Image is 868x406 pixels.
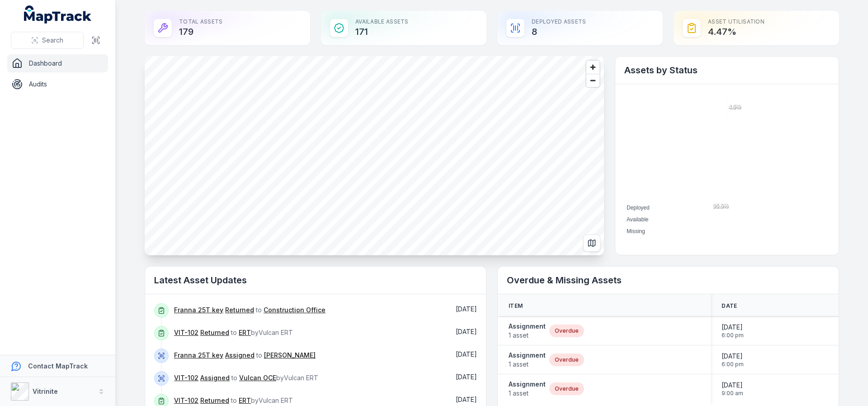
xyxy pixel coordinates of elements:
[200,328,229,337] a: Returned
[28,362,88,370] strong: Contact MapTrack
[239,396,251,405] a: ERT
[627,228,645,234] span: Missing
[174,328,198,337] a: VIT-102
[456,396,477,403] span: [DATE]
[509,331,546,340] span: 1 asset
[722,390,743,397] span: 9:00 am
[24,5,92,24] a: MapTrack
[456,350,477,358] time: 8/21/2025, 8:58:20 AM
[509,360,546,369] span: 1 asset
[509,351,546,360] strong: Assignment
[174,306,223,315] a: Franna 25T key
[586,74,599,87] button: Zoom out
[722,381,743,390] span: [DATE]
[509,351,546,369] a: Assignment1 asset
[509,380,546,389] strong: Assignment
[7,75,108,93] a: Audits
[456,396,477,403] time: 8/20/2025, 4:44:11 PM
[7,54,108,72] a: Dashboard
[264,351,316,360] a: [PERSON_NAME]
[200,373,230,382] a: Assigned
[174,306,325,314] span: to
[174,351,223,360] a: Franna 25T key
[722,323,744,339] time: 7/9/2025, 6:00:00 PM
[507,274,830,287] h2: Overdue & Missing Assets
[174,396,293,404] span: to by Vulcan ERT
[586,61,599,74] button: Zoom in
[722,361,744,368] span: 6:00 pm
[583,234,600,252] button: Switch to Map View
[174,351,316,359] span: to
[11,32,84,49] button: Search
[456,305,477,313] span: [DATE]
[549,353,584,366] div: Overdue
[200,396,229,405] a: Returned
[456,305,477,313] time: 8/21/2025, 4:44:18 PM
[627,205,650,211] span: Deployed
[174,373,198,382] a: VIT-102
[722,352,744,368] time: 7/9/2025, 6:00:00 PM
[33,387,58,395] strong: Vitrinite
[549,325,584,337] div: Overdue
[456,373,477,381] span: [DATE]
[456,350,477,358] span: [DATE]
[264,306,325,315] a: Construction Office
[627,216,648,223] span: Available
[624,64,830,76] h2: Assets by Status
[509,322,546,331] strong: Assignment
[42,36,63,45] span: Search
[509,380,546,398] a: Assignment1 asset
[722,323,744,332] span: [DATE]
[549,382,584,395] div: Overdue
[239,373,276,382] a: Vulcan OCE
[225,306,254,315] a: Returned
[456,328,477,335] time: 8/21/2025, 3:42:09 PM
[154,274,477,287] h2: Latest Asset Updates
[722,332,744,339] span: 6:00 pm
[509,322,546,340] a: Assignment1 asset
[174,396,198,405] a: VIT-102
[239,328,251,337] a: ERT
[174,329,293,336] span: to by Vulcan ERT
[509,389,546,398] span: 1 asset
[174,374,318,382] span: to by Vulcan ERT
[722,381,743,397] time: 7/14/2025, 9:00:00 AM
[456,373,477,381] time: 8/21/2025, 8:46:39 AM
[145,56,604,255] canvas: Map
[722,302,737,310] span: Date
[509,302,523,310] span: Item
[225,351,255,360] a: Assigned
[456,328,477,335] span: [DATE]
[722,352,744,361] span: [DATE]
